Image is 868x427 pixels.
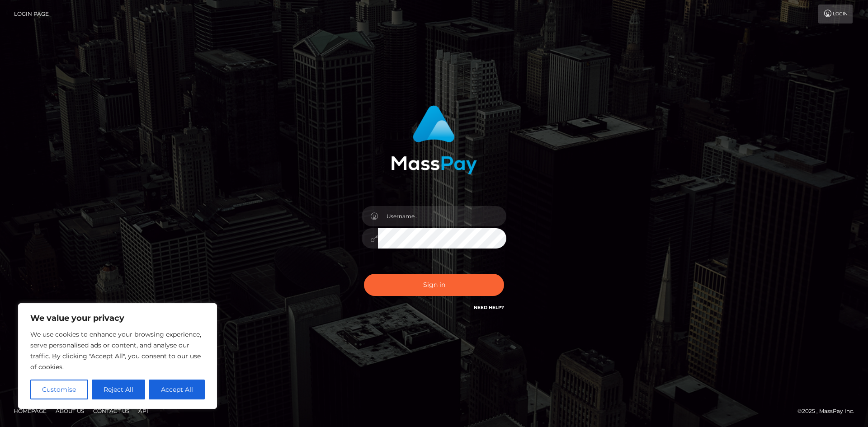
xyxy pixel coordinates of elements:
[14,5,49,23] a: Login Page
[135,404,152,418] a: API
[90,404,133,418] a: Contact Us
[474,305,504,310] a: Need Help?
[92,380,146,399] button: Reject All
[364,274,504,296] button: Sign in
[30,313,205,324] p: We value your privacy
[10,404,50,418] a: Homepage
[797,406,861,416] div: © 2025 , MassPay Inc.
[52,404,88,418] a: About Us
[30,380,88,399] button: Customise
[30,329,205,372] p: We use cookies to enhance your browsing experience, serve personalised ads or content, and analys...
[391,105,477,174] img: MassPay Login
[18,303,217,409] div: We value your privacy
[149,380,205,399] button: Accept All
[818,5,853,23] a: Login
[378,206,506,226] input: Username...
